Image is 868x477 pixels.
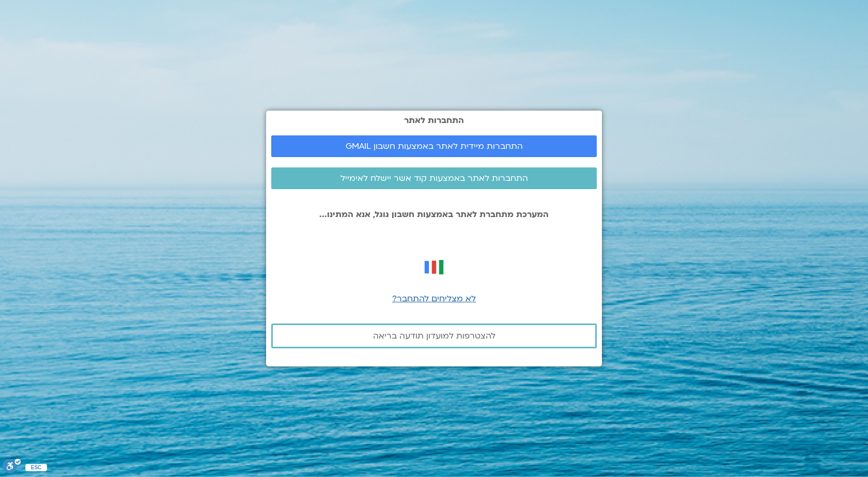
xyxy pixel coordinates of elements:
a: התחברות מיידית לאתר באמצעות חשבון GMAIL [271,135,597,157]
a: להצטרפות למועדון תודעה בריאה [271,324,597,348]
a: לא מצליחים להתחבר? [392,293,476,304]
span: להצטרפות למועדון תודעה בריאה [373,331,495,341]
h2: התחברות לאתר [271,116,597,125]
p: המערכת מתחברת לאתר באמצעות חשבון גוגל, אנא המתינו... [271,210,597,219]
span: התחברות מיידית לאתר באמצעות חשבון GMAIL [346,142,523,151]
a: התחברות לאתר באמצעות קוד אשר יישלח לאימייל [271,167,597,189]
span: התחברות לאתר באמצעות קוד אשר יישלח לאימייל [340,174,528,183]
